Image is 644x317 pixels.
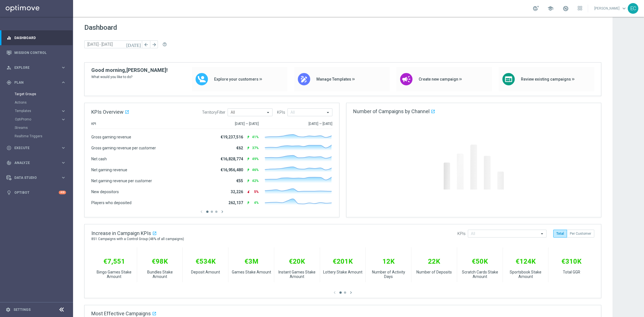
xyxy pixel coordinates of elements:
[6,51,66,55] button: Mission Control
[15,115,72,124] div: OptiPromo
[628,3,638,14] div: EC
[15,98,72,107] div: Actions
[59,191,66,194] div: +10
[61,175,66,180] i: keyboard_arrow_right
[14,185,59,200] a: Optibot
[14,66,61,69] span: Explore
[15,117,66,122] button: OptiPromo keyboard_arrow_right
[15,124,72,132] div: Streams
[6,146,66,150] button: play_circle_outline Execute keyboard_arrow_right
[6,307,11,312] i: settings
[15,118,61,121] div: OptiPromo
[6,175,66,180] button: Data Studio keyboard_arrow_right
[6,175,61,180] div: Data Studio
[61,117,66,122] i: keyboard_arrow_right
[6,190,66,195] button: lightbulb Optibot +10
[6,45,66,60] div: Mission Control
[15,126,58,130] a: Streams
[15,132,72,140] div: Realtime Triggers
[15,109,66,113] button: Templates keyboard_arrow_right
[15,100,58,105] a: Actions
[6,185,66,200] div: Optibot
[14,30,66,45] a: Dashboard
[6,80,61,85] div: Plan
[15,92,58,96] a: Target Groups
[61,160,66,165] i: keyboard_arrow_right
[15,118,55,121] span: OptiPromo
[6,145,61,150] div: Execute
[14,146,61,150] span: Execute
[61,108,66,114] i: keyboard_arrow_right
[6,65,61,70] div: Explore
[6,160,12,165] i: track_changes
[14,81,61,84] span: Plan
[6,35,12,40] i: equalizer
[6,190,12,195] i: lightbulb
[6,80,12,85] i: gps_fixed
[61,65,66,70] i: keyboard_arrow_right
[6,36,66,40] button: equalizer Dashboard
[6,30,66,45] div: Dashboard
[15,109,55,113] span: Templates
[594,4,628,13] a: [PERSON_NAME]keyboard_arrow_down
[6,65,66,70] button: person_search Explore keyboard_arrow_right
[6,65,12,70] i: person_search
[61,145,66,150] i: keyboard_arrow_right
[14,45,66,60] a: Mission Control
[14,176,61,179] span: Data Studio
[61,80,66,85] i: keyboard_arrow_right
[621,5,627,12] span: keyboard_arrow_down
[6,160,61,165] div: Analyze
[15,90,72,98] div: Target Groups
[6,161,66,165] button: track_changes Analyze keyboard_arrow_right
[6,145,12,150] i: play_circle_outline
[6,80,66,85] button: gps_fixed Plan keyboard_arrow_right
[547,5,554,12] span: school
[15,134,58,138] a: Realtime Triggers
[13,308,31,311] a: Settings
[14,161,61,165] span: Analyze
[15,109,61,113] div: Templates
[15,107,72,115] div: Templates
